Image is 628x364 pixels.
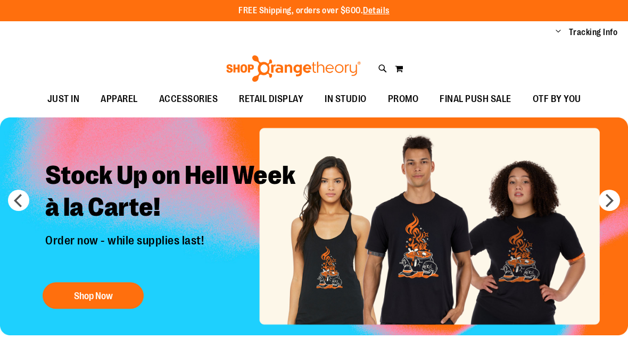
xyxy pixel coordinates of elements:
a: RETAIL DISPLAY [228,87,314,112]
a: IN STUDIO [314,87,377,112]
span: JUST IN [47,87,80,111]
a: PROMO [377,87,429,112]
a: Stock Up on Hell Week à la Carte! Order now - while supplies last! Shop Now [37,151,315,314]
h2: Stock Up on Hell Week à la Carte! [37,151,315,234]
a: OTF BY YOU [522,87,592,112]
button: Account menu [556,27,561,38]
span: PROMO [388,87,419,111]
span: FINAL PUSH SALE [440,87,511,111]
p: Order now - while supplies last! [37,234,315,272]
img: Shop Orangetheory [225,55,362,82]
span: APPAREL [101,87,138,111]
p: FREE Shipping, orders over $600. [238,5,390,17]
span: RETAIL DISPLAY [239,87,303,111]
button: next [599,190,620,211]
button: prev [8,190,29,211]
span: ACCESSORIES [159,87,218,111]
a: JUST IN [37,87,90,112]
button: Shop Now [43,283,144,309]
a: APPAREL [90,87,148,112]
span: IN STUDIO [325,87,367,111]
a: ACCESSORIES [148,87,229,112]
a: Details [363,6,390,15]
a: FINAL PUSH SALE [429,87,522,112]
a: Tracking Info [569,27,618,38]
span: OTF BY YOU [533,87,581,111]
